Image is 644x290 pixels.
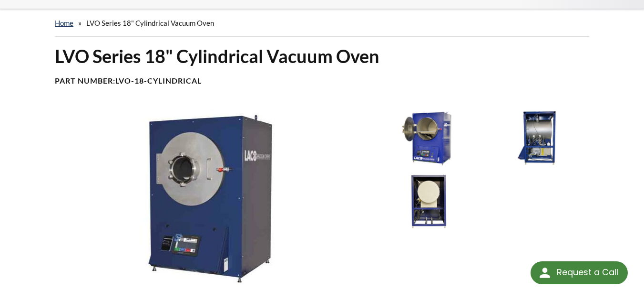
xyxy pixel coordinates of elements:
img: Vacuum Oven Cylindrical Chamber front angle view [49,108,369,289]
h4: Part Number: [55,76,589,86]
div: » [55,10,589,37]
img: round button [537,265,552,280]
img: Vacuum Oven Cylindrical Chamber, side view [486,108,590,167]
img: Vacuum Oven Cylindrical Chamber Open Door, front view [377,108,481,167]
div: Request a Call [531,261,628,284]
img: Vacuum Oven Cylindrical Chamber, rear view [377,172,481,231]
a: home [55,19,73,27]
b: LVO-18-Cylindrical [115,76,202,85]
h1: LVO Series 18" Cylindrical Vacuum Oven [55,44,589,68]
span: LVO Series 18" Cylindrical Vacuum Oven [86,19,214,27]
div: Request a Call [557,261,618,283]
